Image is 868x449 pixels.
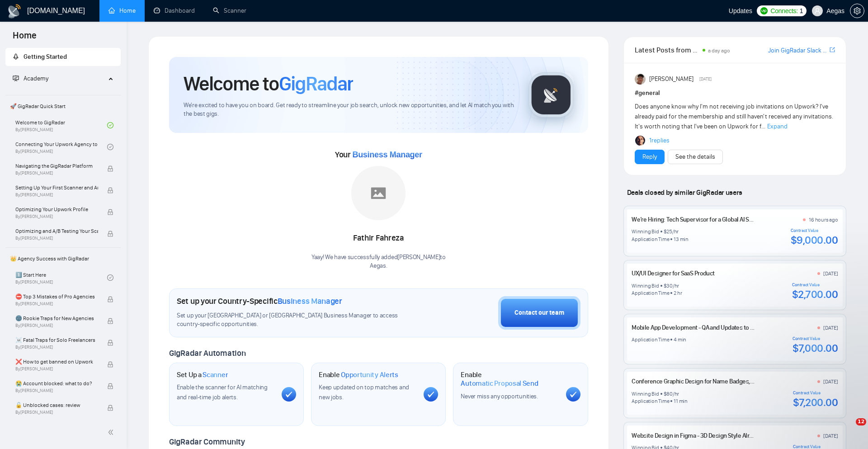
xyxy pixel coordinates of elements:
div: $9,000.00 [791,233,838,247]
span: Enable the scanner for AI matching and real-time job alerts. [177,383,268,401]
span: By [PERSON_NAME] [15,192,98,198]
a: searchScanner [213,7,246,14]
a: 1️⃣ Start HereBy[PERSON_NAME] [15,268,107,288]
div: $ [664,390,667,397]
a: Join GigRadar Slack Community [768,46,828,56]
span: We're excited to have you on board. Get ready to streamline your job search, unlock new opportuni... [184,101,514,118]
span: lock [107,405,113,411]
div: $ [664,228,667,235]
span: lock [107,318,113,324]
span: By [PERSON_NAME] [15,345,98,350]
span: By [PERSON_NAME] [15,388,98,393]
span: Business Manager [352,150,422,159]
iframe: Intercom live chat [837,418,859,440]
span: 🌚 Rookie Traps for New Agencies [15,314,98,323]
img: logo [7,4,22,19]
span: Latest Posts from the GigRadar Community [635,44,700,56]
div: Application Time [632,397,669,405]
span: lock [107,187,113,194]
p: Aegas . [311,262,446,270]
li: Getting Started [5,48,121,66]
span: 🚀 GigRadar Quick Start [6,97,120,115]
span: lock [107,340,113,346]
span: user [814,8,821,14]
a: Welcome to GigRadarBy[PERSON_NAME] [15,115,107,135]
span: By [PERSON_NAME] [15,236,98,241]
span: By [PERSON_NAME] [15,170,98,176]
img: upwork-logo.png [760,7,768,14]
div: 4 min [674,336,686,343]
div: Application Time [632,236,669,243]
span: export [830,46,835,53]
div: [DATE] [823,432,838,440]
span: Navigating the GigRadar Platform [15,161,98,170]
button: Reply [635,150,665,164]
span: GigRadar Community [169,437,245,447]
img: Randi Tovar [635,74,646,85]
div: Winning Bid [632,228,659,235]
div: $ [664,282,667,289]
div: /hr [673,390,679,397]
a: dashboardDashboard [154,7,195,14]
span: Automatic Proposal Send [461,379,538,388]
h1: Set up your Country-Specific [177,296,342,306]
span: lock [107,361,113,368]
button: Contact our team [498,296,580,330]
a: setting [850,7,864,14]
span: Opportunity Alerts [341,370,398,379]
div: /hr [672,228,679,235]
div: 30 [666,282,673,289]
div: 25 [666,228,672,235]
span: Scanner [203,370,228,379]
span: Business Manager [278,296,342,306]
span: Optimizing Your Upwork Profile [15,205,98,214]
span: ❌ How to get banned on Upwork [15,357,98,366]
span: Deals closed by similar GigRadar users [623,184,746,200]
span: double-left [108,428,117,437]
div: Contract Value [791,228,838,233]
span: Expand [767,123,788,130]
div: /hr [673,282,679,289]
h1: Welcome to [184,71,353,96]
a: Mobile App Development - QA and Updates to Current App [632,324,781,331]
div: 2 hr [674,289,682,297]
h1: Set Up a [177,370,228,379]
span: Optimizing and A/B Testing Your Scanner for Better Results [15,227,98,236]
a: We’re Hiring: Tech Supervisor for a Global AI Startup – CampiX [632,216,790,223]
span: GigRadar Automation [169,348,245,358]
span: Home [5,29,44,48]
div: Winning Bid [632,282,659,289]
a: See the details [675,152,715,162]
span: lock [107,383,113,389]
div: Fathir Fahreza [311,231,446,246]
span: 12 [856,418,866,425]
button: setting [850,4,864,18]
h1: Enable [461,370,558,388]
span: lock [107,209,113,215]
a: Conference Graphic Design for Name Badges, Signage, ETC. [632,378,786,385]
span: lock [107,165,113,172]
span: [DATE] [699,75,712,83]
a: homeHome [108,7,136,14]
span: Does anyone know why I'm not receiving job invitations on Upwork? I've already paid for the membe... [635,103,833,130]
a: Website Design in Figma - 3D Design Style Already Set [632,432,771,440]
span: Never miss any opportunities. [461,392,538,400]
span: By [PERSON_NAME] [15,301,98,307]
div: Winning Bid [632,390,659,397]
h1: # general [635,88,835,98]
span: fund-projection-screen [13,75,19,81]
span: By [PERSON_NAME] [15,410,98,415]
span: 👑 Agency Success with GigRadar [6,250,120,268]
span: rocket [13,53,19,60]
div: Yaay! We have successfully added [PERSON_NAME] to [311,253,446,270]
span: check-circle [107,274,113,281]
span: Set up your [GEOGRAPHIC_DATA] or [GEOGRAPHIC_DATA] Business Manager to access country-specific op... [177,312,419,329]
a: UX/UI Designer for SaaS Product [632,269,715,277]
a: Reply [642,152,657,162]
span: Your [335,150,422,160]
span: ☠️ Fatal Traps for Solo Freelancers [15,336,98,345]
a: Connecting Your Upwork Agency to GigRadarBy[PERSON_NAME] [15,137,107,157]
img: gigradar-logo.png [528,72,574,118]
a: export [830,46,835,54]
span: Updates [729,7,752,14]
